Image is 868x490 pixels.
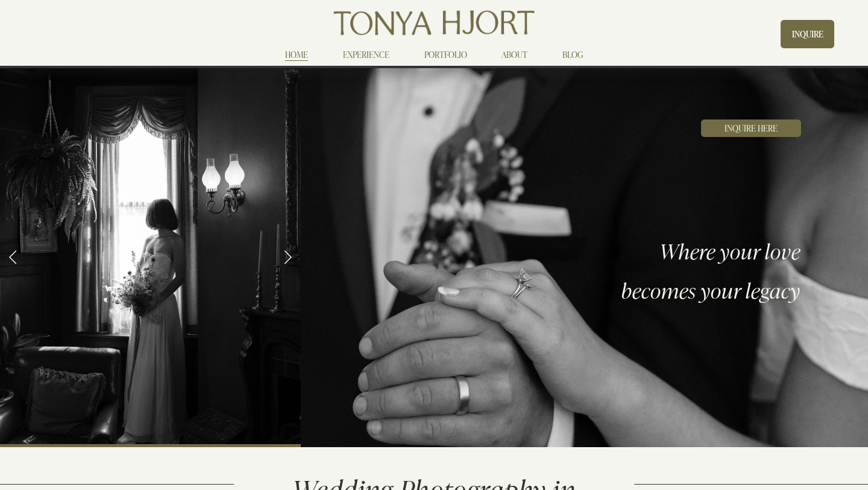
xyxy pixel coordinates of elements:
a: INQUIRE HERE [701,119,801,137]
a: HOME [285,48,308,62]
h3: becomes your legacy [534,279,801,301]
a: BLOG [562,48,583,62]
a: PORTFOLIO [424,48,467,62]
h3: Where your love [534,240,801,262]
a: INQUIRE [781,20,834,48]
a: ABOUT [502,48,527,62]
a: Next Slide [274,238,301,275]
a: EXPERIENCE [343,48,389,62]
img: Tonya Hjort [331,6,536,40]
